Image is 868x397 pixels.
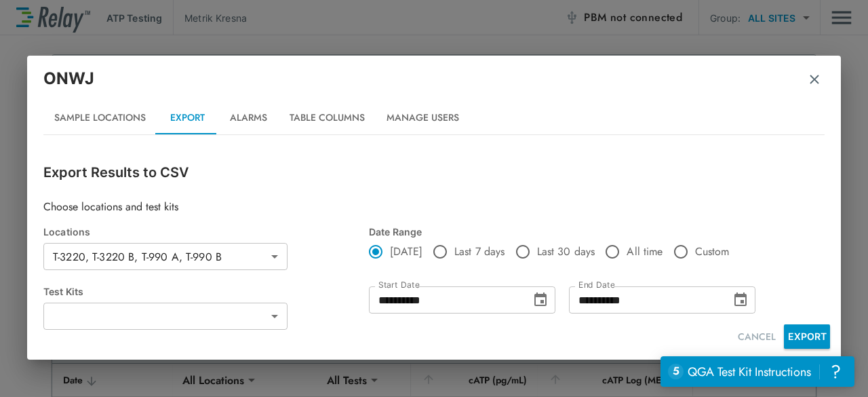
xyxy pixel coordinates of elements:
span: All time [627,244,663,260]
label: End Date [578,280,614,290]
label: Start Date [378,280,419,290]
button: Export [157,102,218,134]
div: T-3220, T-3220 B, T-990 A, T-990 B [43,243,288,270]
button: CANCEL [732,324,781,349]
button: EXPORT [784,324,830,349]
div: Locations [43,226,369,238]
button: Sample Locations [43,102,157,134]
button: Choose date, selected date is Sep 1, 2025 [527,286,554,314]
span: Last 7 days [454,244,505,260]
iframe: Resource center [660,356,854,387]
span: Custom [695,244,730,260]
button: Table Columns [279,102,376,134]
p: Export Results to CSV [43,162,825,183]
img: Remove [808,73,821,86]
button: Alarms [218,102,279,134]
span: Last 30 days [537,244,595,260]
p: ONWJ [43,67,95,91]
span: [DATE] [390,244,422,260]
button: Manage Users [376,102,470,134]
button: Choose date, selected date is Sep 1, 2025 [727,286,754,314]
div: Date Range [369,226,759,238]
div: Test Kits [43,286,369,297]
p: Choose locations and test kits [43,199,825,215]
